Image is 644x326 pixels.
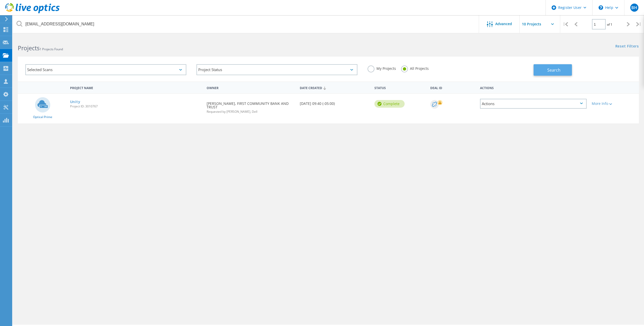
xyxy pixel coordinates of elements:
div: Selected Scans [25,64,186,75]
div: Owner [204,83,297,92]
a: Reset Filters [615,44,639,49]
div: Project Status [196,64,357,75]
span: Optical Prime [33,116,52,119]
div: Complete [374,100,405,108]
div: | [634,15,644,33]
span: Search [547,67,560,73]
span: Requested by [PERSON_NAME], Dell [207,110,295,113]
span: 1 Projects Found [40,47,63,51]
div: Date Created [297,83,372,92]
a: Live Optics Dashboard [5,11,60,14]
div: Actions [477,83,589,92]
div: Deal Id [428,83,477,92]
svg: \n [599,5,603,10]
div: [PERSON_NAME], FIRST COMMUNITY BANK AND TRUST [204,94,297,118]
div: Actions [480,99,587,109]
div: | [560,15,571,33]
div: Status [372,83,428,92]
div: Project Name [68,83,204,92]
span: of 1 [607,22,612,27]
a: Unity [70,100,80,104]
div: [DATE] 09:40 (-05:00) [297,94,372,110]
input: Search projects by name, owner, ID, company, etc [13,15,479,33]
b: Projects [18,44,40,52]
label: My Projects [368,66,396,70]
span: BH [631,6,637,10]
div: More Info [592,102,636,105]
span: Project ID: 3010767 [70,105,202,108]
button: Search [534,64,572,76]
span: Advanced [495,22,512,26]
label: All Projects [401,66,429,70]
